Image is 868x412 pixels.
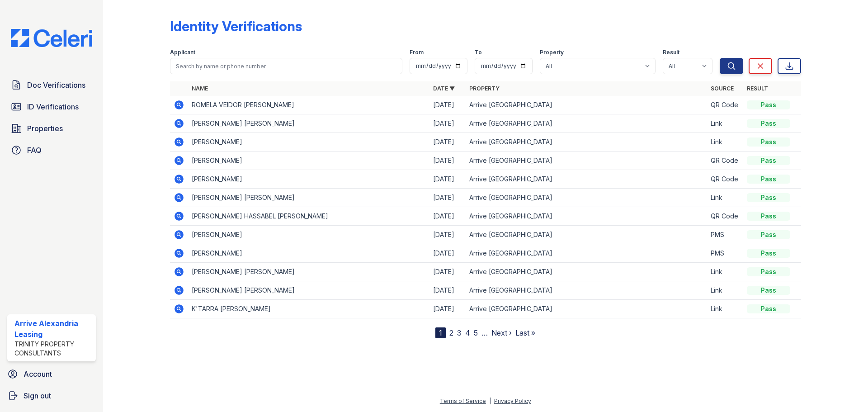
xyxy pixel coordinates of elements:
td: [PERSON_NAME] [PERSON_NAME] [188,114,429,133]
td: [PERSON_NAME] [PERSON_NAME] [188,189,429,207]
td: [DATE] [429,244,466,263]
td: [PERSON_NAME] [188,170,429,189]
td: [PERSON_NAME] [188,152,429,170]
div: Arrive Alexandria Leasing [14,318,92,340]
td: Arrive [GEOGRAPHIC_DATA] [466,114,707,133]
td: [DATE] [429,207,466,226]
td: [PERSON_NAME] [PERSON_NAME] [188,281,429,300]
td: Arrive [GEOGRAPHIC_DATA] [466,207,707,226]
span: Account [24,369,52,379]
label: Applicant [170,49,195,56]
td: Arrive [GEOGRAPHIC_DATA] [466,244,707,263]
a: Source [711,85,734,92]
td: [PERSON_NAME] [PERSON_NAME] [188,263,429,281]
div: Pass [747,304,790,313]
div: Pass [747,212,790,221]
div: Pass [747,137,790,147]
a: Last » [515,328,535,337]
div: 1 [435,327,446,338]
a: Property [469,85,500,92]
a: Next › [491,328,512,337]
td: Link [707,189,743,207]
div: Pass [747,249,790,258]
td: Arrive [GEOGRAPHIC_DATA] [466,281,707,300]
div: Pass [747,100,790,109]
td: Arrive [GEOGRAPHIC_DATA] [466,170,707,189]
td: Link [707,263,743,281]
td: [DATE] [429,133,466,152]
div: Pass [747,286,790,295]
div: Pass [747,119,790,128]
td: Arrive [GEOGRAPHIC_DATA] [466,263,707,281]
td: [PERSON_NAME] HASSABEL [PERSON_NAME] [188,207,429,226]
a: 2 [449,328,453,337]
span: … [481,327,488,338]
td: [DATE] [429,152,466,170]
a: Date ▼ [433,85,455,92]
div: Pass [747,267,790,276]
img: CE_Logo_Blue-a8612792a0a2168367f1c8372b55b34899dd931a85d93a1a3d3e32e68fde9ad4.png [4,29,99,47]
a: Privacy Policy [494,398,531,404]
a: Properties [7,119,96,137]
td: QR Code [707,152,743,170]
div: Identity Verifications [170,18,302,34]
a: Result [747,85,768,92]
td: QR Code [707,96,743,114]
a: 4 [465,328,470,337]
td: [DATE] [429,114,466,133]
td: Arrive [GEOGRAPHIC_DATA] [466,96,707,114]
td: Link [707,133,743,152]
span: Sign out [24,390,51,401]
a: Name [192,85,208,92]
a: 3 [457,328,462,337]
td: [DATE] [429,226,466,244]
input: Search by name or phone number [170,58,402,74]
td: QR Code [707,207,743,226]
td: PMS [707,226,743,244]
div: Pass [747,230,790,239]
span: FAQ [27,145,42,156]
span: ID Verifications [27,101,79,112]
label: To [475,49,482,56]
td: Arrive [GEOGRAPHIC_DATA] [466,300,707,318]
label: Result [663,49,679,56]
td: Arrive [GEOGRAPHIC_DATA] [466,152,707,170]
td: [DATE] [429,300,466,318]
div: Trinity Property Consultants [14,340,92,358]
td: Link [707,300,743,318]
a: 5 [474,328,478,337]
td: [PERSON_NAME] [188,226,429,244]
td: K'TARRA [PERSON_NAME] [188,300,429,318]
td: [PERSON_NAME] [188,133,429,152]
td: [DATE] [429,281,466,300]
div: | [489,398,491,404]
td: QR Code [707,170,743,189]
a: Account [4,365,99,383]
span: Doc Verifications [27,80,85,90]
a: Terms of Service [440,398,486,404]
td: Arrive [GEOGRAPHIC_DATA] [466,189,707,207]
td: Link [707,114,743,133]
a: Sign out [4,387,99,405]
a: Doc Verifications [7,76,96,94]
a: ID Verifications [7,98,96,116]
div: Pass [747,156,790,165]
td: Link [707,281,743,300]
td: [DATE] [429,263,466,281]
td: [DATE] [429,189,466,207]
span: Properties [27,123,63,134]
label: From [410,49,424,56]
td: Arrive [GEOGRAPHIC_DATA] [466,133,707,152]
td: Arrive [GEOGRAPHIC_DATA] [466,226,707,244]
td: PMS [707,244,743,263]
div: Pass [747,175,790,184]
td: ROMELA VEIDOR [PERSON_NAME] [188,96,429,114]
td: [PERSON_NAME] [188,244,429,263]
div: Pass [747,193,790,202]
td: [DATE] [429,170,466,189]
td: [DATE] [429,96,466,114]
label: Property [540,49,564,56]
a: FAQ [7,141,96,159]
